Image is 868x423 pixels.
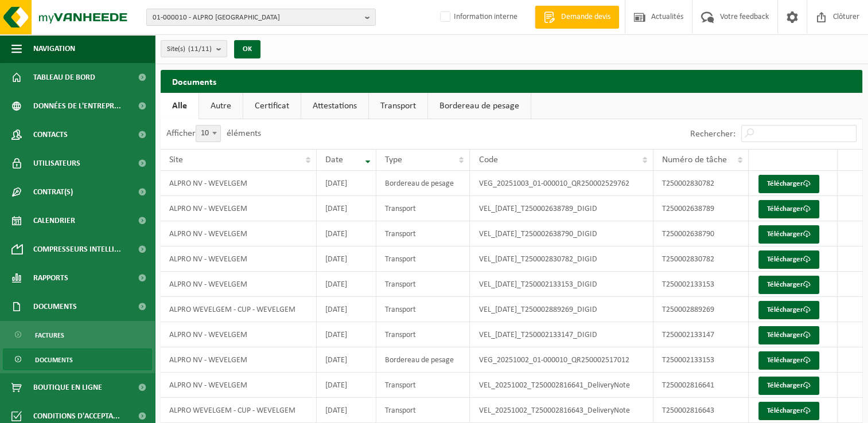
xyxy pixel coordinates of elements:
[376,297,470,322] td: Transport
[33,149,80,178] span: Utilisateurs
[535,6,619,29] a: Demande devis
[33,92,121,120] span: Données de l'entrepr...
[161,398,317,423] td: ALPRO WEVELGEM - CUP - WEVELGEM
[758,326,819,344] a: Télécharger
[196,125,221,142] span: 10
[438,9,517,26] label: Information interne
[153,9,360,26] span: 01-000010 - ALPRO [GEOGRAPHIC_DATA]
[3,348,152,370] a: Documents
[161,70,862,92] h2: Documents
[35,349,73,371] span: Documents
[325,155,343,164] span: Date
[470,373,653,398] td: VEL_20251002_T250002816641_DeliveryNote
[653,272,749,297] td: T250002133153
[470,246,653,272] td: VEL_[DATE]_T250002830782_DIGID
[33,120,68,149] span: Contacts
[653,171,749,196] td: T250002830782
[758,200,819,218] a: Télécharger
[758,175,819,193] a: Télécharger
[653,322,749,347] td: T250002133147
[317,272,376,297] td: [DATE]
[167,41,212,58] span: Site(s)
[146,9,376,26] button: 01-000010 - ALPRO [GEOGRAPHIC_DATA]
[33,235,121,264] span: Compresseurs intelli...
[317,246,376,272] td: [DATE]
[653,347,749,373] td: T250002133153
[428,93,531,119] a: Bordereau de pesage
[385,155,402,164] span: Type
[33,292,77,321] span: Documents
[653,297,749,322] td: T250002889269
[33,178,73,206] span: Contrat(s)
[234,40,260,58] button: OK
[166,129,261,138] label: Afficher éléments
[376,196,470,221] td: Transport
[161,297,317,322] td: ALPRO WEVELGEM - CUP - WEVELGEM
[317,297,376,322] td: [DATE]
[376,221,470,246] td: Transport
[653,196,749,221] td: T250002638789
[199,93,243,119] a: Autre
[317,196,376,221] td: [DATE]
[470,171,653,196] td: VEG_20251003_01-000010_QR250002529762
[653,398,749,423] td: T250002816643
[33,264,68,292] span: Rapports
[376,398,470,423] td: Transport
[317,347,376,373] td: [DATE]
[161,40,227,57] button: Site(s)(11/11)
[470,297,653,322] td: VEL_[DATE]_T250002889269_DIGID
[758,250,819,269] a: Télécharger
[758,377,819,395] a: Télécharger
[33,206,75,235] span: Calendrier
[161,246,317,272] td: ALPRO NV - WEVELGEM
[161,373,317,398] td: ALPRO NV - WEVELGEM
[690,130,735,139] label: Rechercher:
[161,221,317,246] td: ALPRO NV - WEVELGEM
[243,93,301,119] a: Certificat
[301,93,368,119] a: Attestations
[317,171,376,196] td: [DATE]
[653,221,749,246] td: T250002638790
[758,402,819,420] a: Télécharger
[376,347,470,373] td: Bordereau de pesage
[470,347,653,373] td: VEG_20251002_01-000010_QR250002517012
[662,155,727,164] span: Numéro de tâche
[188,45,212,53] count: (11/11)
[558,11,613,23] span: Demande devis
[161,322,317,347] td: ALPRO NV - WEVELGEM
[758,351,819,370] a: Télécharger
[161,272,317,297] td: ALPRO NV - WEVELGEM
[161,171,317,196] td: ALPRO NV - WEVELGEM
[161,93,198,119] a: Alle
[317,322,376,347] td: [DATE]
[161,347,317,373] td: ALPRO NV - WEVELGEM
[169,155,183,164] span: Site
[317,221,376,246] td: [DATE]
[758,276,819,294] a: Télécharger
[33,34,75,63] span: Navigation
[653,373,749,398] td: T250002816641
[376,272,470,297] td: Transport
[470,398,653,423] td: VEL_20251002_T250002816643_DeliveryNote
[317,373,376,398] td: [DATE]
[376,171,470,196] td: Bordereau de pesage
[758,225,819,244] a: Télécharger
[758,301,819,319] a: Télécharger
[470,322,653,347] td: VEL_[DATE]_T250002133147_DIGID
[470,221,653,246] td: VEL_[DATE]_T250002638790_DIGID
[376,373,470,398] td: Transport
[653,246,749,272] td: T250002830782
[376,322,470,347] td: Transport
[369,93,427,119] a: Transport
[3,324,152,346] a: Factures
[478,155,497,164] span: Code
[161,196,317,221] td: ALPRO NV - WEVELGEM
[376,246,470,272] td: Transport
[317,398,376,423] td: [DATE]
[33,373,102,402] span: Boutique en ligne
[33,63,95,92] span: Tableau de bord
[196,126,220,142] span: 10
[35,324,64,346] span: Factures
[470,196,653,221] td: VEL_[DATE]_T250002638789_DIGID
[470,272,653,297] td: VEL_[DATE]_T250002133153_DIGID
